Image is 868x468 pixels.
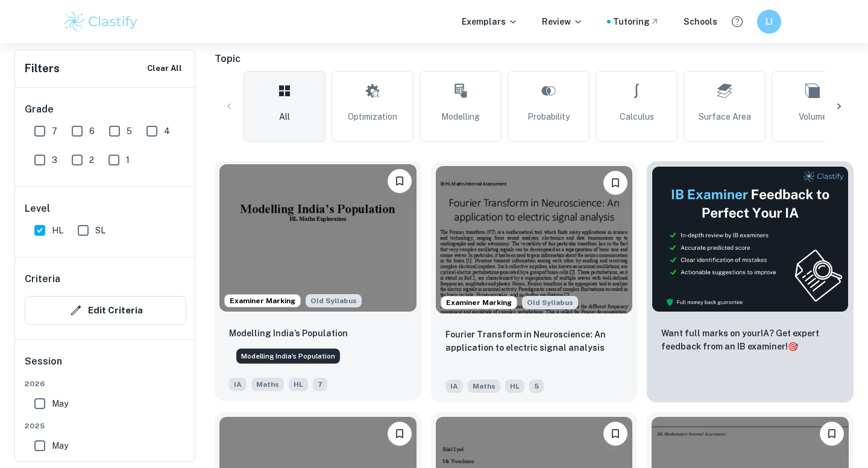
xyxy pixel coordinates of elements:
[652,166,849,312] img: Thumbnail
[127,125,132,138] span: 5
[25,420,186,431] span: 2025
[289,378,308,391] span: HL
[522,296,578,309] span: Old Syllabus
[306,294,362,307] div: Although this IA is written for the old math syllabus (last exam in November 2020), the current I...
[661,327,839,353] p: Want full marks on your IA ? Get expert feedback from an IB examiner!
[542,15,583,28] p: Review
[647,161,854,402] a: ThumbnailWant full marks on yourIA? Get expert feedback from an IB examiner!
[25,378,186,389] span: 2026
[462,15,518,28] p: Exemplars
[431,161,638,402] a: Examiner MarkingAlthough this IA is written for the old math syllabus (last exam in November 2020...
[522,296,578,309] div: Although this IA is written for the old math syllabus (last exam in November 2020), the current I...
[25,60,60,77] h6: Filters
[95,224,105,237] span: SL
[788,342,798,351] span: 🎯
[25,102,186,117] h6: Grade
[799,110,827,123] span: Volume
[25,296,186,325] button: Edit Criteria
[505,380,524,393] span: HL
[757,10,781,34] button: LI
[25,354,186,378] h6: Session
[229,327,348,340] p: Modelling India’s Population
[89,125,95,138] span: 6
[527,110,570,123] span: Probability
[89,153,94,167] span: 2
[388,169,412,193] button: Bookmark
[144,60,185,78] button: Clear All
[820,422,844,446] button: Bookmark
[529,380,544,393] span: 5
[279,110,290,123] span: All
[313,378,327,391] span: 7
[763,15,776,28] h6: LI
[388,422,412,446] button: Bookmark
[306,294,362,307] span: Old Syllabus
[164,125,170,138] span: 4
[126,153,130,167] span: 1
[215,52,854,66] h6: Topic
[236,349,340,364] div: Modelling India’s Population
[215,161,421,402] a: Examiner MarkingAlthough this IA is written for the old math syllabus (last exam in November 2020...
[25,202,186,216] h6: Level
[684,15,717,28] a: Schools
[441,297,517,308] span: Examiner Marking
[52,125,57,138] span: 7
[441,110,480,123] span: Modelling
[219,164,417,312] img: Maths IA example thumbnail: Modelling India’s Population
[445,328,623,354] p: Fourier Transform in Neuroscience: An application to electric signal analysis
[348,110,397,123] span: Optimization
[52,397,68,410] span: May
[445,380,463,393] span: IA
[229,378,247,391] span: IA
[25,272,60,286] h6: Criteria
[727,11,747,32] button: Help and Feedback
[603,422,627,446] button: Bookmark
[52,439,68,452] span: May
[251,378,284,391] span: Maths
[52,224,63,237] span: HL
[468,380,500,393] span: Maths
[436,166,633,313] img: Maths IA example thumbnail: Fourier Transform in Neuroscience: An ap
[225,295,300,306] span: Examiner Marking
[699,110,751,123] span: Surface Area
[63,10,139,34] img: Clastify logo
[52,153,57,167] span: 3
[620,110,654,123] span: Calculus
[613,15,659,28] a: Tutoring
[603,171,627,195] button: Bookmark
